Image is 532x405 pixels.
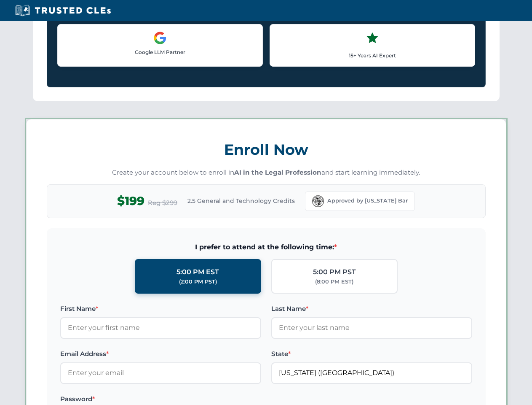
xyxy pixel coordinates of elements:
p: Create your account below to enroll in and start learning immediately. [47,168,486,178]
input: Enter your first name [60,317,261,338]
div: 5:00 PM PST [313,267,356,278]
label: First Name [60,304,261,314]
p: Google LLM Partner [64,48,256,56]
label: Password [60,394,261,404]
span: $199 [117,192,144,211]
img: Florida Bar [312,195,324,207]
label: Email Address [60,349,261,359]
img: Trusted CLEs [13,4,113,17]
div: (8:00 PM EST) [315,278,353,286]
label: Last Name [271,304,472,314]
input: Enter your email [60,362,261,383]
div: 5:00 PM EST [176,267,219,278]
input: Enter your last name [271,317,472,338]
label: State [271,349,472,359]
img: Google [153,31,167,45]
p: 15+ Years AI Expert [277,51,468,59]
h3: Enroll Now [47,136,486,163]
span: Reg $299 [148,198,177,208]
input: Florida (FL) [271,362,472,383]
span: I prefer to attend at the following time: [60,242,472,253]
span: Approved by [US_STATE] Bar [327,197,408,205]
strong: AI in the Legal Profession [234,168,321,176]
span: 2.5 General and Technology Credits [187,196,295,205]
div: (2:00 PM PST) [179,278,217,286]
